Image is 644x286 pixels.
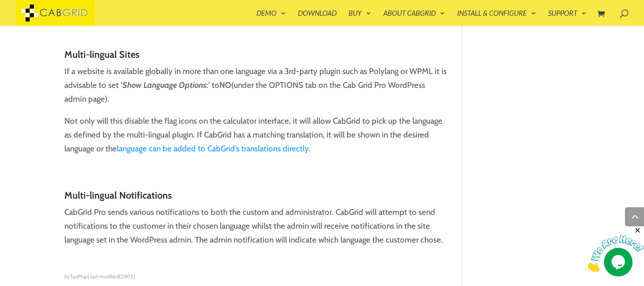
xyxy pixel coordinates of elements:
h3: Multi-lingual Sites [64,49,447,64]
a: Demo [256,10,286,26]
strong: Show Language Options [123,80,206,90]
p: CabGrid Pro sends various notifications to both the custom and administrator. CabGrid will attemp... [64,205,447,247]
span: TaxiMap [70,270,88,284]
a: About CabGrid [383,10,445,26]
p: Not only will this disable the flag icons on the calculator interface, it will allow CabGrid to p... [64,114,447,156]
div: by | last modified [64,270,447,284]
span: [DATE] [119,273,135,280]
a: Install & Configure [457,10,536,26]
a: Download [298,10,337,26]
a: CabGrid Taxi Plugin [16,7,94,17]
h3: Multi-lingual Notifications [64,190,447,205]
a: Buy [348,10,371,26]
strong: NO [219,80,231,90]
a: Support [548,10,587,26]
p: If a website is available globally in more than one language via a 3rd-party plugin such as Polyl... [64,64,447,114]
iframe: chat widget [585,226,644,272]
